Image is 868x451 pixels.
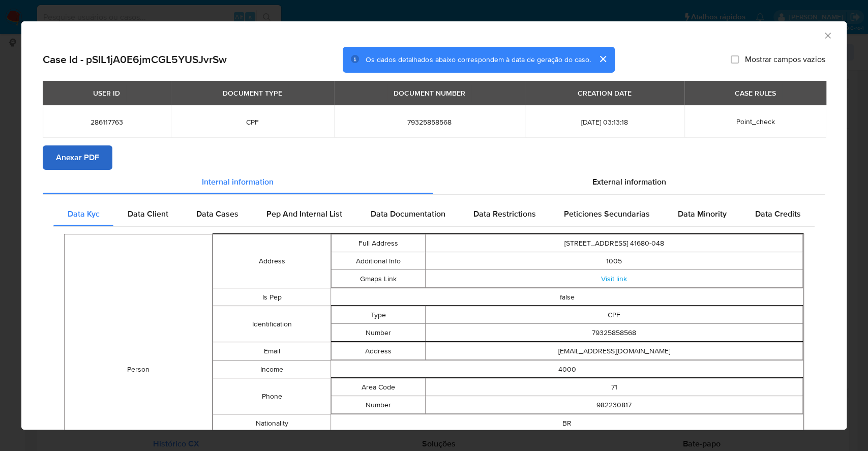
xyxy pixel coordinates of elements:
[564,208,650,220] span: Peticiones Secundarias
[590,47,615,71] button: cerrar
[387,84,471,102] div: DOCUMENT NUMBER
[426,378,803,396] td: 71
[592,176,666,188] span: External information
[213,360,331,378] td: Income
[426,396,803,414] td: 982230817
[745,54,825,65] span: Mostrar campos vazios
[196,208,238,220] span: Data Cases
[823,31,832,40] button: Fechar a janela
[55,117,159,127] span: 286117763
[426,342,803,360] td: [EMAIL_ADDRESS][DOMAIN_NAME]
[332,306,426,324] td: Type
[213,342,331,360] td: Email
[266,208,342,220] span: Pep And Internal List
[217,84,288,102] div: DOCUMENT TYPE
[332,342,426,360] td: Address
[43,145,112,170] button: Anexar PDF
[213,234,331,288] td: Address
[53,202,815,226] div: Detailed internal info
[366,54,590,65] span: Os dados detalhados abaixo correspondem à data de geração do caso.
[473,208,536,220] span: Data Restrictions
[43,53,227,66] h2: Case Id - pSIL1jA0E6jmCGL5YUSJvrSw
[332,324,426,342] td: Number
[213,378,331,414] td: Phone
[202,176,274,188] span: Internal information
[213,306,331,342] td: Identification
[370,208,445,220] span: Data Documentation
[332,270,426,288] td: Gmaps Link
[128,208,168,220] span: Data Client
[183,117,322,127] span: CPF
[537,117,672,127] span: [DATE] 03:13:18
[43,170,825,194] div: Detailed info
[332,252,426,270] td: Additional Info
[731,55,739,64] input: Mostrar campos vazios
[87,84,126,102] div: USER ID
[332,234,426,252] td: Full Address
[332,396,426,414] td: Number
[213,288,331,306] td: Is Pep
[68,208,100,220] span: Data Kyc
[426,324,803,342] td: 79325858568
[331,360,803,378] td: 4000
[736,116,774,127] span: Point_check
[426,252,803,270] td: 1005
[331,288,803,306] td: false
[601,274,627,284] a: Visit link
[331,414,803,432] td: BR
[56,146,99,169] span: Anexar PDF
[213,414,331,432] td: Nationality
[572,84,638,102] div: CREATION DATE
[755,208,800,220] span: Data Credits
[346,117,513,127] span: 79325858568
[332,378,426,396] td: Area Code
[426,234,803,252] td: [STREET_ADDRESS] 41680-048
[21,21,847,430] div: closure-recommendation-modal
[426,306,803,324] td: CPF
[678,208,727,220] span: Data Minority
[729,84,782,102] div: CASE RULES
